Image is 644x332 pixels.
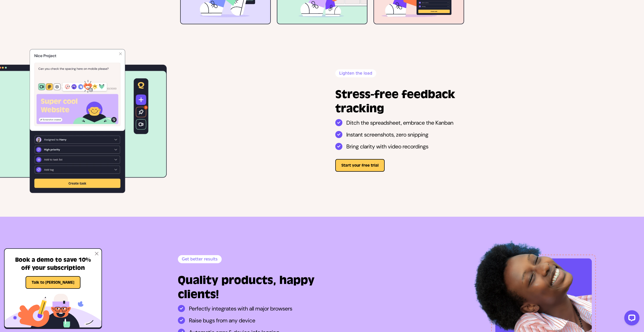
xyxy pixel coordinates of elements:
[335,143,342,150] img: Bring clarity with video recordings
[12,256,94,272] h4: Book a demo to save 10% off your subscription
[335,69,377,77] p: Lighten the load
[335,119,342,126] img: Ditch the spreadsheet, embrace the Kanban
[95,252,98,255] img: Close popup
[178,255,222,263] p: Get better results
[620,308,641,329] iframe: LiveChat chat widget
[178,273,320,302] h2: Quality products, happy clients!
[26,276,80,289] button: Talk to [PERSON_NAME]
[335,163,385,168] a: Start your free trial
[178,317,185,324] img: Raise bugs from any device
[335,131,342,138] img: Instant screenshots, zero snipping
[189,316,255,325] p: Raise bugs from any device
[346,118,453,127] p: Ditch the spreadsheet, embrace the Kanban
[335,87,466,116] h2: Stress-free feedback tracking
[189,304,292,313] p: Perfectly integrates with all major browsers
[346,142,428,151] p: Bring clarity with video recordings
[335,159,385,172] button: Start your free trial
[26,280,80,285] a: Talk to [PERSON_NAME]
[178,305,185,312] img: Perfectly integrates with all major browsers
[346,130,428,139] p: Instant screenshots, zero snipping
